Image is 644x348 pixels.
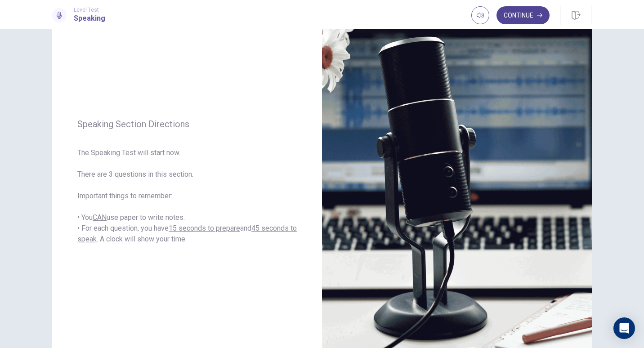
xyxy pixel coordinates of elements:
h1: Speaking [74,13,105,24]
button: Continue [496,6,550,24]
span: Level Test [74,7,105,13]
span: The Speaking Test will start now. There are 3 questions in this section. Important things to reme... [77,147,297,245]
div: Open Intercom Messenger [613,317,635,339]
span: Speaking Section Directions [77,119,297,129]
u: 15 seconds to prepare [169,224,240,232]
u: CAN [93,213,107,222]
